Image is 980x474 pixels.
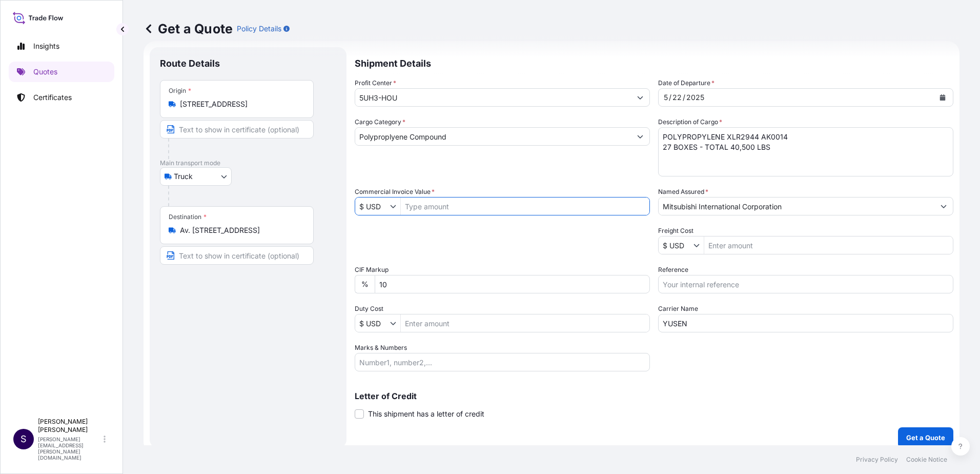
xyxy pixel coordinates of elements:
[21,434,27,444] span: S
[659,197,934,215] input: Full name
[856,456,898,464] a: Privacy Policy
[683,91,685,104] div: /
[355,343,407,353] label: Marks & Numbers
[180,225,301,235] input: Destination
[663,91,669,104] div: month,
[38,418,101,434] p: [PERSON_NAME] [PERSON_NAME]
[669,91,671,104] div: /
[9,87,114,108] a: Certificates
[144,21,233,37] p: Get a Quote
[355,353,650,371] input: Number1, number2,...
[169,87,191,95] div: Origin
[631,88,649,107] button: Show suggestions
[658,265,688,275] label: Reference
[33,92,72,103] p: Certificates
[355,392,953,400] p: Letter of Credit
[658,304,698,314] label: Carrier Name
[934,197,953,215] button: Show suggestions
[658,275,953,293] input: Your internal reference
[33,41,59,51] p: Insights
[237,24,281,34] p: Policy Details
[658,314,953,332] input: Enter name
[685,91,705,104] div: year,
[934,89,951,106] button: Calendar
[160,120,314,139] input: Text to appear on certificate
[658,117,722,127] label: Description of Cargo
[631,127,649,146] button: Show suggestions
[9,62,114,82] a: Quotes
[355,88,631,107] input: Type to search a profit center
[355,78,396,88] label: Profit Center
[355,275,375,293] div: %
[671,91,683,104] div: day,
[355,117,405,127] label: Cargo Category
[658,78,714,88] span: Date of Departure
[38,436,101,461] p: [PERSON_NAME][EMAIL_ADDRESS][PERSON_NAME][DOMAIN_NAME]
[375,275,650,293] input: Enter percentage between 0 and 10%
[390,201,400,211] button: Show suggestions
[160,167,232,186] button: Select transport
[658,226,693,236] label: Freight Cost
[169,213,207,221] div: Destination
[390,318,400,328] button: Show suggestions
[368,409,484,419] span: This shipment has a letter of credit
[401,197,649,215] input: Type amount
[704,236,953,254] input: Enter amount
[355,197,390,215] input: Commercial Invoice Value
[355,314,390,332] input: Duty Cost
[180,99,301,109] input: Origin
[160,159,336,167] p: Main transport mode
[401,314,649,332] input: Enter amount
[693,240,704,250] button: Show suggestions
[355,187,435,197] label: Commercial Invoice Value
[355,127,631,146] input: Select a commodity type
[355,304,383,314] label: Duty Cost
[355,265,389,275] label: CIF Markup
[659,236,693,254] input: Freight Cost
[658,127,953,176] textarea: POLYPROPYLENE XLR2944 AK0014 27 BOXES - TOTAL 40,500 LBS
[33,67,57,77] p: Quotes
[898,427,953,448] button: Get a Quote
[906,456,947,464] a: Cookie Notice
[9,36,114,56] a: Insights
[174,171,193,182] span: Truck
[658,187,708,197] label: Named Assured
[160,246,314,265] input: Text to appear on certificate
[906,432,945,443] p: Get a Quote
[160,57,220,70] p: Route Details
[355,47,953,78] p: Shipment Details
